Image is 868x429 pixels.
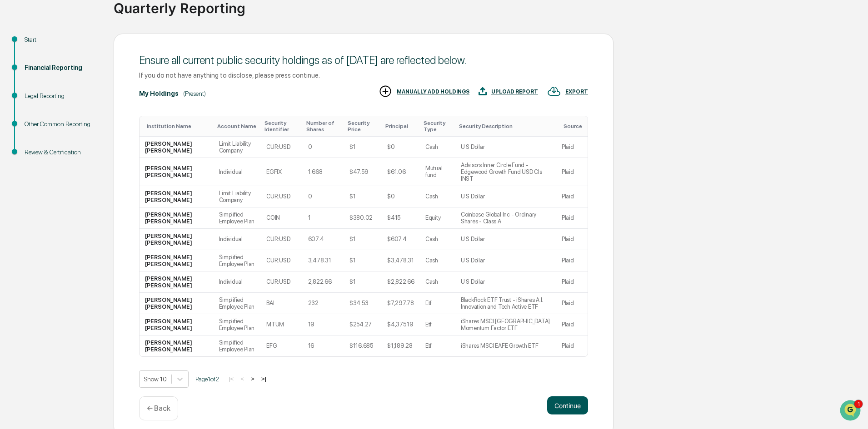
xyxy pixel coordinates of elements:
div: Toggle SortBy [217,123,258,129]
td: Simplified Employee Plan [214,314,261,335]
td: [PERSON_NAME] [PERSON_NAME] [140,335,214,356]
td: EFG [261,335,303,356]
button: Continue [547,396,588,414]
td: CUR:USD [261,186,303,207]
div: Toggle SortBy [306,120,340,133]
td: Individual [214,158,261,186]
td: $607.4 [382,229,420,250]
div: EXPORT [565,89,588,95]
div: Toggle SortBy [147,123,210,129]
td: $0 [382,137,420,158]
span: Attestations [75,161,113,170]
iframe: Open customer support [839,399,863,424]
span: Data Lookup [18,178,57,187]
td: iShares MSCI [GEOGRAPHIC_DATA] Momentum Factor ETF [455,314,556,335]
td: 3,478.31 [303,250,344,271]
div: Start [25,35,99,44]
td: Cash [420,186,455,207]
td: [PERSON_NAME] [PERSON_NAME] [140,250,214,271]
td: $254.27 [344,314,382,335]
img: 1746055101610-c473b297-6a78-478c-a979-82029cc54cd1 [9,69,25,86]
div: 🖐️ [9,162,16,169]
td: CUR:USD [261,229,303,250]
span: Preclearance [18,161,59,170]
div: Toggle SortBy [459,123,553,129]
td: 16 [303,335,344,356]
button: Start new chat [155,72,165,83]
td: [PERSON_NAME] [PERSON_NAME] [140,314,214,335]
td: Limit Liability Company [214,137,261,158]
button: |< [226,375,236,383]
td: U S Dollar [455,186,556,207]
td: Etf [420,335,455,356]
td: Plaid [556,207,588,229]
td: iShares MSCI EAFE Growth ETF [455,335,556,356]
div: Review & Certification [25,148,99,157]
div: 🔎 [9,179,16,187]
td: Individual [214,271,261,293]
td: Advisors Inner Circle Fund - Edgewood Growth Fund USD Cls INST [455,158,556,186]
td: [PERSON_NAME] [PERSON_NAME] [140,158,214,186]
td: [PERSON_NAME] [PERSON_NAME] [140,271,214,293]
td: Cash [420,229,455,250]
td: MTUM [261,314,303,335]
td: $380.02 [344,207,382,229]
img: UPLOAD REPORT [479,84,487,98]
img: Jack Rasmussen [9,115,24,129]
img: EXPORT [547,84,561,98]
td: $1 [344,271,382,293]
td: Plaid [556,314,588,335]
td: [PERSON_NAME] [PERSON_NAME] [140,207,214,229]
td: Simplified Employee Plan [214,293,261,314]
td: CUR:USD [261,271,303,293]
td: $0 [382,186,420,207]
td: $4,375.19 [382,314,420,335]
td: Cash [420,137,455,158]
td: Limit Liability Company [214,186,261,207]
td: $3,478.31 [382,250,420,271]
div: Legal Reporting [25,91,99,101]
div: Start new chat [41,69,149,79]
div: Past conversations [9,101,61,108]
td: Cash [420,271,455,293]
span: Pylon [90,201,110,207]
button: > [248,375,257,383]
td: 607.4 [303,229,344,250]
td: Plaid [556,186,588,207]
td: Plaid [556,137,588,158]
button: < [238,375,247,383]
td: [PERSON_NAME] [PERSON_NAME] [140,186,214,207]
td: 232 [303,293,344,314]
td: Plaid [556,335,588,356]
td: Cash [420,250,455,271]
div: Toggle SortBy [348,120,378,133]
img: 1746055101610-c473b297-6a78-478c-a979-82029cc54cd1 [18,124,25,131]
td: BlackRock ETF Trust - iShares A.I. Innovation and Tech Active ETF [455,293,556,314]
div: My Holdings [139,90,179,97]
img: MANUALLY ADD HOLDINGS [379,84,392,98]
td: 19 [303,314,344,335]
td: $2,822.66 [382,271,420,293]
a: 🗄️Attestations [62,158,116,174]
div: Toggle SortBy [564,123,584,129]
td: Etf [420,314,455,335]
td: Plaid [556,250,588,271]
p: ← Back [147,404,170,413]
a: Powered byPylon [64,200,110,207]
td: Mutual fund [420,158,455,186]
td: $1 [344,186,382,207]
td: $7,297.78 [382,293,420,314]
td: Simplified Employee Plan [214,250,261,271]
td: Plaid [556,229,588,250]
td: 0 [303,186,344,207]
div: Toggle SortBy [424,120,452,133]
p: How can we help? [9,19,165,34]
div: If you do not have anything to disclose, please press continue. [139,71,588,79]
td: $116.685 [344,335,382,356]
td: U S Dollar [455,250,556,271]
div: UPLOAD REPORT [491,89,538,95]
td: $415 [382,207,420,229]
td: Plaid [556,158,588,186]
div: Toggle SortBy [264,120,299,133]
